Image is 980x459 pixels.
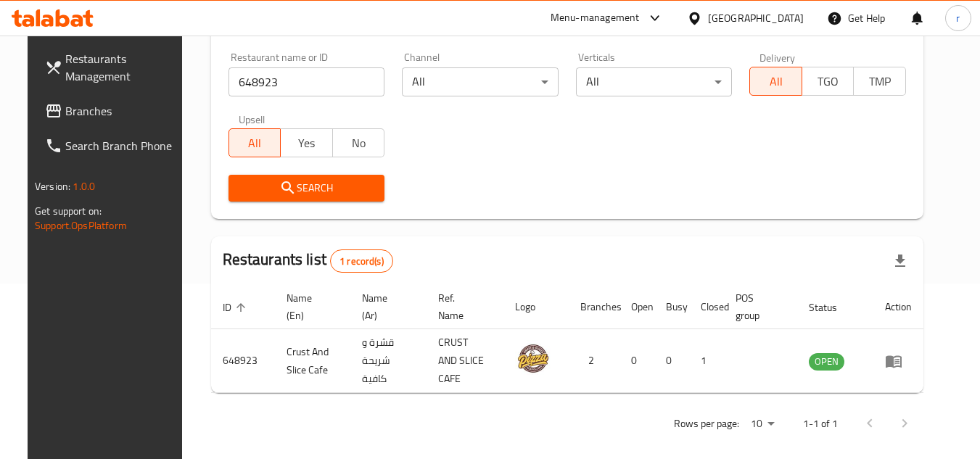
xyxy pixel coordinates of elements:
td: 0 [619,329,654,393]
div: Export file [883,244,918,278]
a: Search Branch Phone [33,128,192,163]
button: Search [228,175,385,202]
span: r [956,10,960,26]
button: All [228,128,281,157]
a: Restaurants Management [33,41,192,94]
th: Open [619,285,654,329]
img: Crust And Slice Cafe [515,340,551,376]
th: Logo [503,285,569,329]
span: Branches [65,102,180,120]
span: TGO [808,71,849,92]
td: CRUST AND SLICE CAFE [427,329,503,393]
span: Yes [287,133,327,154]
span: No [339,133,379,154]
span: All [756,71,796,92]
th: Branches [569,285,619,329]
button: Yes [280,128,333,157]
td: 0 [654,329,689,393]
th: Busy [654,285,689,329]
a: Support.OpsPlatform [35,216,127,235]
button: All [749,67,802,96]
p: Rows per page: [674,415,739,433]
span: Restaurants Management [65,50,180,85]
button: TMP [853,67,906,96]
button: TGO [802,67,855,96]
span: OPEN [809,353,844,370]
span: Name (En) [287,289,334,324]
p: 1-1 of 1 [803,415,838,433]
span: Version: [35,177,70,196]
a: Branches [33,94,192,128]
div: Total records count [330,249,393,273]
td: قشرة و شريحة كافية [350,329,427,393]
table: enhanced table [211,285,923,393]
div: All [576,67,733,96]
span: Search [240,179,374,197]
span: TMP [860,71,900,92]
span: Ref. Name [438,289,486,324]
th: Action [873,285,923,329]
th: Closed [689,285,724,329]
td: 2 [569,329,619,393]
span: POS group [736,289,780,324]
div: Rows per page: [745,413,780,435]
div: [GEOGRAPHIC_DATA] [708,10,804,26]
label: Delivery [759,52,796,62]
span: All [235,133,276,154]
span: 1 record(s) [331,255,392,268]
button: No [332,128,385,157]
span: Status [809,299,856,316]
td: 1 [689,329,724,393]
span: 1.0.0 [73,177,95,196]
div: Menu [885,352,912,370]
span: Search Branch Phone [65,137,180,154]
span: Name (Ar) [362,289,409,324]
h2: Restaurant search [228,17,906,39]
span: Get support on: [35,202,102,220]
td: 648923 [211,329,275,393]
div: OPEN [809,353,844,371]
span: ID [223,299,250,316]
div: All [402,67,559,96]
label: Upsell [239,114,265,124]
input: Search for restaurant name or ID.. [228,67,385,96]
div: Menu-management [551,9,640,27]
h2: Restaurants list [223,249,393,273]
td: Crust And Slice Cafe [275,329,351,393]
